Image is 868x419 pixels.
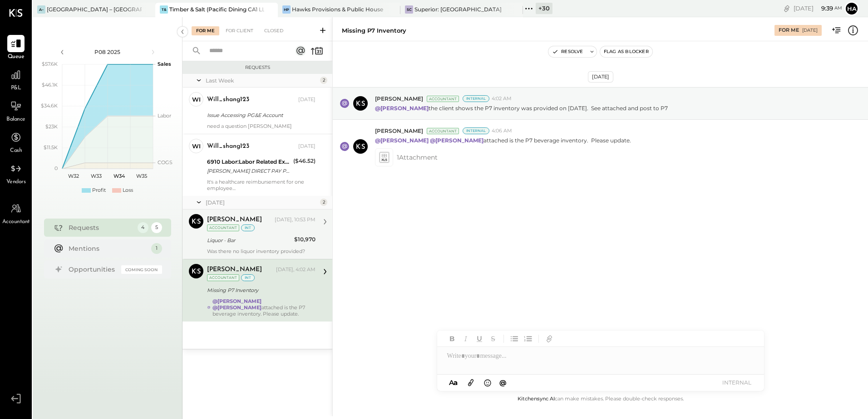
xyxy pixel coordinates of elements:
div: Requests [69,223,133,232]
div: [DATE], 4:02 AM [276,266,316,273]
button: Italic [460,333,472,345]
div: Profit [92,187,106,194]
button: Unordered List [508,333,520,345]
div: Internal [463,127,489,134]
div: copy link [782,4,791,13]
div: [DATE] [802,27,818,34]
div: Issue Accessing PG&E Account [207,111,313,120]
button: Underline [473,333,485,345]
button: Strikethrough [487,333,499,345]
div: Coming Soon [121,265,162,274]
strong: @[PERSON_NAME] [375,105,429,112]
div: [DATE] [588,71,613,83]
span: Vendors [6,178,26,186]
div: Loss [123,187,133,194]
div: int [241,274,255,281]
text: Labor [158,112,171,119]
text: W33 [91,173,102,179]
span: Cash [10,147,22,155]
span: Queue [8,53,25,61]
button: Flag as Blocker [600,46,652,57]
div: Last Week [206,77,318,84]
div: [PERSON_NAME] [207,265,262,274]
button: @ [497,377,509,388]
a: Queue [0,35,31,61]
strong: @[PERSON_NAME] [430,137,483,144]
div: Mentions [69,244,147,253]
div: Was there no liquor inventory provided? [207,248,316,254]
div: T& [160,5,168,14]
div: For Me [192,26,219,35]
text: W35 [136,173,147,179]
div: 4 [138,222,148,233]
div: For Me [779,27,799,34]
div: will_shang123 [207,95,249,104]
div: Requests [187,64,328,71]
div: Accountant [207,274,239,281]
div: Opportunities [69,265,117,274]
button: Ordered List [522,333,534,345]
div: Accountant [427,96,459,102]
div: attached is the P7 beverage inventory. Please update. [212,298,316,317]
div: Internal [463,95,489,102]
button: Bold [446,333,458,345]
span: P&L [11,84,21,93]
strong: @[PERSON_NAME] [375,137,429,144]
button: Add URL [543,333,555,345]
div: [GEOGRAPHIC_DATA] – [GEOGRAPHIC_DATA] [47,5,142,13]
span: 1 Attachment [397,148,438,166]
div: Hawks Provisions & Public House [292,5,383,13]
div: A– [37,5,45,14]
text: W34 [113,173,125,179]
div: SC [405,5,413,14]
div: Timber & Salt (Pacific Dining CA1 LLC) [169,5,264,13]
button: Aa [446,378,461,388]
strong: @[PERSON_NAME] [212,304,261,311]
div: It's a healthcare reimbursement for one employee [207,179,316,191]
a: Balance [0,97,31,124]
button: Resolve [548,46,587,57]
button: INTERNAL [719,376,755,389]
text: 0 [54,165,58,171]
div: Closed [260,26,288,35]
div: + 30 [536,3,552,14]
a: P&L [0,66,31,93]
div: Missing P7 Inventory [342,26,406,35]
div: [DATE] [206,199,318,206]
div: 2 [320,77,327,84]
span: Accountant [2,218,30,226]
div: wi [192,95,201,104]
div: 2 [320,199,327,206]
text: W32 [68,173,79,179]
span: a [454,378,458,387]
text: Sales [158,61,171,67]
div: [DATE] [794,4,842,13]
span: [PERSON_NAME] [375,95,423,102]
div: int [241,224,255,231]
div: Liquor - Bar [207,236,291,245]
text: $11.5K [44,144,58,151]
span: Balance [6,116,25,124]
div: Missing P7 Inventory [207,286,313,295]
div: 5 [151,222,162,233]
div: [PERSON_NAME] DIRECT PAY PHONE [GEOGRAPHIC_DATA] [207,166,291,175]
div: 1 [151,243,162,254]
span: 4:06 AM [492,127,512,135]
div: For Client [221,26,258,35]
a: Cash [0,129,31,155]
div: [PERSON_NAME] [207,215,262,224]
div: P08 2025 [69,48,146,56]
p: attached is the P7 beverage inventory. Please update. [375,136,631,144]
text: $46.1K [42,82,58,88]
div: ($46.52) [293,156,316,166]
a: Accountant [0,200,31,226]
div: [DATE] [298,96,316,103]
div: 6910 Labor:Labor Related Expenses:Group Insurance [207,157,291,166]
div: wi [192,142,201,151]
div: [DATE], 10:53 PM [275,216,316,224]
p: the client shows the P7 inventory was provided on [DATE]. See attached and post to P7 [375,104,668,112]
div: Superior: [GEOGRAPHIC_DATA] [414,5,502,13]
text: COGS [158,159,173,166]
div: need a question [PERSON_NAME] [207,123,316,129]
div: HP [282,5,291,14]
